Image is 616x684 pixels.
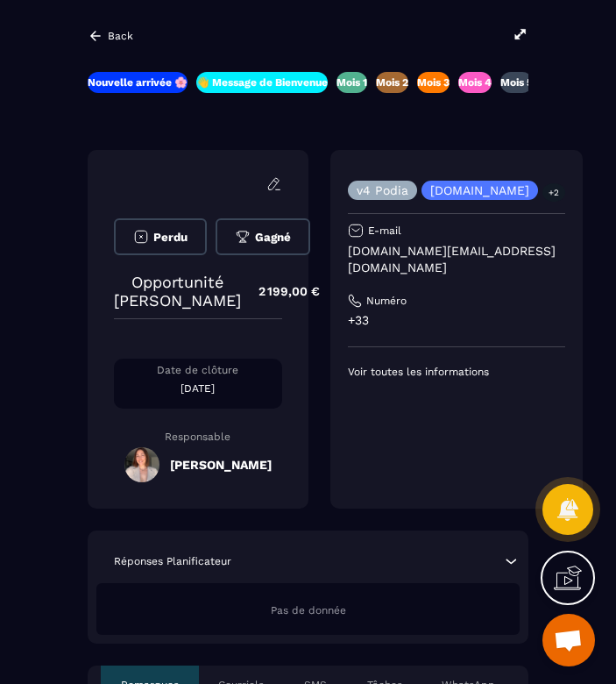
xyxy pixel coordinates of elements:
[114,273,241,310] p: Opportunité [PERSON_NAME]
[357,184,408,196] p: v4 Podia
[348,365,565,379] p: Voir toutes les informations
[153,231,188,244] span: Perdu
[542,183,565,202] p: +2
[348,243,565,276] p: [DOMAIN_NAME][EMAIL_ADDRESS][DOMAIN_NAME]
[216,218,310,255] button: Gagné
[271,604,346,616] span: Pas de donnée
[114,554,231,568] p: Réponses Planificateur
[255,231,291,244] span: Gagné
[348,312,565,329] p: +33
[114,218,207,255] button: Perdu
[366,294,407,308] p: Numéro
[368,224,401,238] p: E-mail
[114,431,282,443] p: Responsable
[430,184,529,196] p: [DOMAIN_NAME]
[114,381,282,395] p: [DATE]
[114,363,282,377] p: Date de clôture
[542,614,595,666] a: Ouvrir le chat
[170,458,272,472] h5: [PERSON_NAME]
[241,274,320,309] p: 2 199,00 €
